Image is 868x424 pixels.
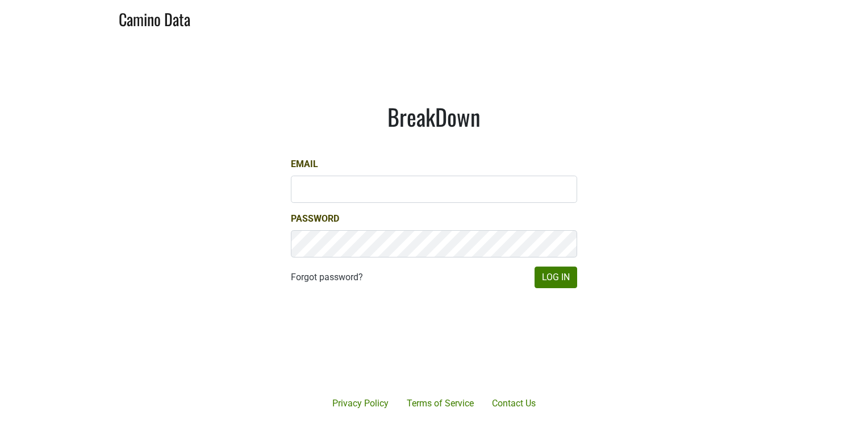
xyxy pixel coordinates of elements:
label: Email [291,157,318,171]
label: Password [291,212,339,226]
a: Forgot password? [291,271,363,284]
a: Contact Us [483,392,545,415]
a: Camino Data [119,5,190,31]
h1: BreakDown [291,103,577,130]
a: Terms of Service [398,392,483,415]
a: Privacy Policy [323,392,398,415]
button: Log In [535,267,577,288]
